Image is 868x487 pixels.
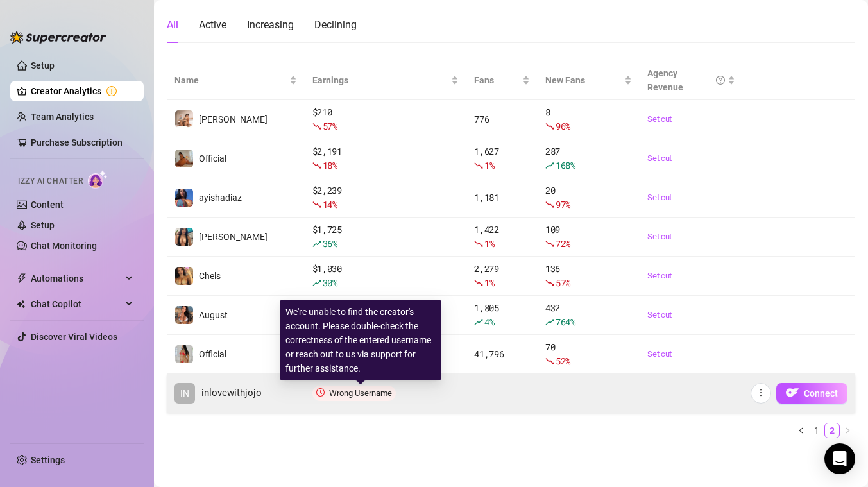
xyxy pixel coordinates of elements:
a: Setup [31,220,55,230]
span: Official [199,153,226,164]
span: August [199,310,228,320]
span: 764 % [556,316,575,328]
span: fall [545,200,554,209]
a: Set cut [647,152,735,165]
a: Creator Analytics exclamation-circle [31,81,133,101]
li: Next Page [840,423,855,438]
div: 2,279 [474,262,530,290]
span: 97 % [556,198,570,210]
span: fall [474,239,483,248]
a: Settings [31,455,65,465]
span: question-circle [716,66,725,94]
a: Set cut [647,113,735,126]
span: Official [199,349,226,359]
span: rise [545,161,554,170]
span: Fans [474,73,520,87]
div: 70 [545,340,632,368]
span: fall [474,278,483,287]
div: Agency Revenue [647,66,725,94]
span: 168 % [556,159,575,171]
img: ayishadiaz [175,189,193,207]
span: fall [545,357,554,366]
div: $ 1,030 [312,262,459,290]
a: 2 [825,423,839,438]
div: 136 [545,262,632,290]
span: fall [312,161,321,170]
div: $ 2,239 [312,184,459,212]
img: AI Chatter [88,170,108,189]
span: 52 % [556,355,570,367]
span: IN [180,386,189,400]
span: fall [545,278,554,287]
span: fall [545,122,554,131]
span: Wrong Username [329,388,392,398]
th: Earnings [305,61,467,100]
a: Set cut [647,269,735,282]
span: 4 % [484,316,494,328]
img: August [175,306,193,324]
div: All [167,17,178,33]
div: 109 [545,223,632,251]
li: Previous Page [794,423,809,438]
th: Fans [466,61,538,100]
div: We're unable to find the creator's account. Please double-check the correctness of the entered us... [280,300,441,380]
img: Chat Copilot [17,300,25,309]
span: 72 % [556,237,570,250]
span: fall [312,122,321,131]
span: right [844,427,851,434]
a: Chat Monitoring [31,241,97,251]
span: [PERSON_NAME] [199,114,268,124]
img: logo-BBDzfeDw.svg [10,31,106,44]
span: thunderbolt [17,273,27,284]
span: 1 % [484,237,494,250]
span: 14 % [323,198,337,210]
img: Official [175,150,193,167]
span: 57 % [323,120,337,132]
a: Set cut [647,191,735,204]
div: 1,181 [474,191,530,205]
img: OF [786,386,799,399]
span: fall [474,161,483,170]
span: rise [545,318,554,327]
img: Elizabeth [175,228,193,246]
span: Name [174,73,287,87]
span: 96 % [556,120,570,132]
div: 8 [545,105,632,133]
span: clock-circle [316,388,325,397]
span: fall [545,239,554,248]
span: fall [312,200,321,209]
span: 1 % [484,277,494,289]
button: OFConnect [776,383,847,404]
img: Official [175,345,193,363]
a: INinlovewithjojo [174,383,297,404]
span: Automations [31,268,122,289]
div: Declining [314,17,357,33]
a: Discover Viral Videos [31,332,117,342]
a: Setup [31,60,55,71]
div: 432 [545,301,632,329]
div: 776 [474,112,530,126]
li: 2 [824,423,840,438]
div: 1,422 [474,223,530,251]
li: 1 [809,423,824,438]
span: rise [312,278,321,287]
span: Connect [804,388,838,398]
span: 1 % [484,159,494,171]
img: Dayami [175,110,193,128]
a: 1 [810,423,824,438]
button: right [840,423,855,438]
th: Name [167,61,305,100]
div: Active [199,17,226,33]
th: New Fans [538,61,640,100]
div: $ 210 [312,105,459,133]
a: Purchase Subscription [31,137,123,148]
a: Set cut [647,230,735,243]
span: 18 % [323,159,337,171]
a: Content [31,200,64,210]
span: rise [312,239,321,248]
span: 57 % [556,277,570,289]
div: 287 [545,144,632,173]
span: 36 % [323,237,337,250]
div: $ 2,191 [312,144,459,173]
span: rise [474,318,483,327]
